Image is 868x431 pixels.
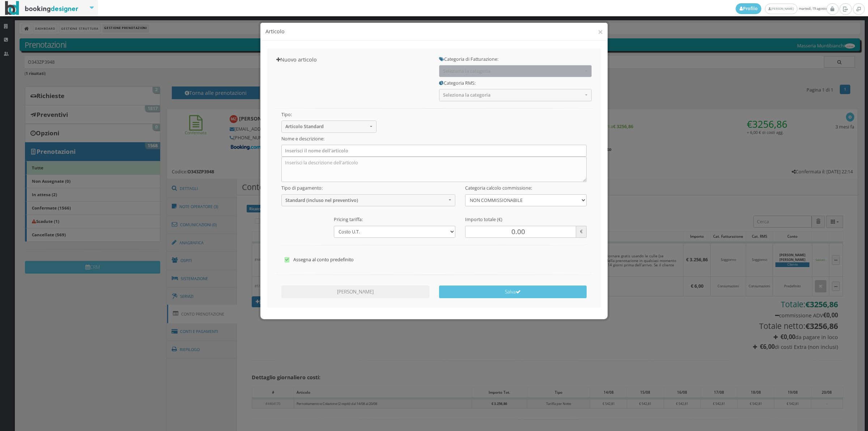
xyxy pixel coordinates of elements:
[5,1,78,15] img: BookingDesigner.com
[285,198,447,203] span: Standard (incluso nel preventivo)
[285,255,584,264] label: Assegna al conto predefinito
[736,3,826,14] span: martedì, 19 agosto
[736,3,762,14] a: Profilo
[334,217,455,222] h5: Pricing tariffa:
[765,4,797,14] a: [PERSON_NAME]
[465,217,587,222] h5: Importo totale (€)
[334,226,455,238] select: Seleziona il tipo di pricing
[465,185,587,191] h5: Categoria calcolo commissione:
[281,286,429,298] button: [PERSON_NAME]
[281,185,456,191] h5: Tipo di pagamento:
[281,194,456,206] button: Standard (incluso nel preventivo)
[576,226,587,238] span: €
[465,194,587,206] select: Seleziona il tipo di tariffa
[439,286,587,298] button: Salva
